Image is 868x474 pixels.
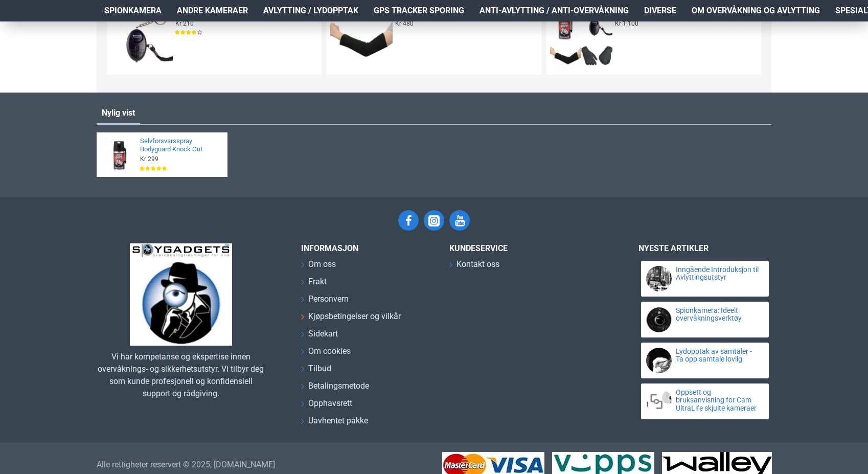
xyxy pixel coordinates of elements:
[550,9,612,71] img: Personlig sikkerhetspakke mot overfall
[308,415,368,427] span: Uavhentet pakke
[97,103,140,123] a: Nylig vist
[308,345,351,357] span: Om cookies
[395,19,414,28] span: Kr 480
[301,345,351,363] a: Om cookies
[308,276,327,288] span: Frakt
[100,136,138,173] img: Selvforsvarsspray Bodyguard Knock Out
[308,363,331,375] span: Tilbud
[301,243,434,253] h3: INFORMASJON
[676,266,760,282] a: Inngående Introduksjon til Avlyttingsutstyr
[692,5,820,17] span: Om overvåkning og avlytting
[177,5,248,17] span: Andre kameraer
[130,243,232,346] img: SpyGadgets.no
[330,9,393,71] img: Kuttsikker underarmsbeskyttelse
[104,5,162,17] span: Spionkamera
[308,310,401,323] span: Kjøpsbetingelser og vilkår
[308,328,338,340] span: Sidekart
[615,19,638,28] span: Kr 1 100
[676,389,760,412] a: Oppsett og bruksanvisning for Cam UltraLife skjulte kameraer
[301,328,338,345] a: Sidekart
[175,19,194,28] span: Kr 210
[301,258,336,276] a: Om oss
[263,5,358,17] span: Avlytting / Lydopptak
[110,9,173,71] img: Overfallsalarm med høy lyd - Bodyguard
[140,155,158,163] span: Kr 299
[308,397,352,410] span: Opphavsrett
[301,310,401,328] a: Kjøpsbetingelser og vilkår
[456,258,499,270] span: Kontakt oss
[97,351,265,400] div: Vi har kompetanse og ekspertise innen overvåknings- og sikkerhetsutstyr. Vi tilbyr deg som kunde ...
[140,137,221,154] a: Selvforsvarsspray Bodyguard Knock Out
[676,307,760,323] a: Spionkamera: Ideelt overvåkningsverktøy
[301,363,331,380] a: Tilbud
[301,380,369,397] a: Betalingsmetode
[301,293,349,310] a: Personvern
[676,348,760,364] a: Lydopptak av samtaler - Ta opp samtale lovlig
[644,5,676,17] span: Diverse
[308,293,349,305] span: Personvern
[308,258,336,270] span: Om oss
[374,5,464,17] span: GPS Tracker Sporing
[97,459,275,471] a: Alle rettigheter reservert © 2025, [DOMAIN_NAME]
[301,397,352,415] a: Opphavsrett
[449,243,603,253] h3: Kundeservice
[301,276,327,293] a: Frakt
[638,243,771,253] h3: Nyeste artikler
[479,5,629,17] span: Anti-avlytting / Anti-overvåkning
[308,380,369,392] span: Betalingsmetode
[449,258,499,276] a: Kontakt oss
[301,415,368,432] a: Uavhentet pakke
